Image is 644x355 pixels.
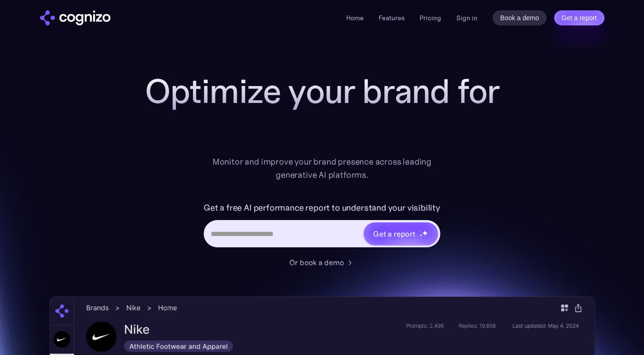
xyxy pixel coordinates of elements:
[40,10,111,25] a: home
[373,228,415,239] div: Get a report
[134,72,510,110] h1: Optimize your brand for
[204,200,440,215] label: Get a free AI performance report to understand your visibility
[289,257,344,268] div: Or book a demo
[40,10,111,25] img: cognizo logo
[456,12,477,24] a: Sign in
[422,230,428,236] img: star
[493,10,547,25] a: Book a demo
[346,14,364,22] a: Home
[204,200,440,252] form: Hero URL Input Form
[420,234,423,237] img: star
[420,230,421,232] img: star
[379,14,405,22] a: Features
[554,10,604,25] a: Get a report
[207,155,438,181] div: Monitor and improve your brand presence across leading generative AI platforms.
[289,257,355,268] a: Or book a demo
[420,14,441,22] a: Pricing
[363,221,439,246] a: Get a reportstarstarstar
